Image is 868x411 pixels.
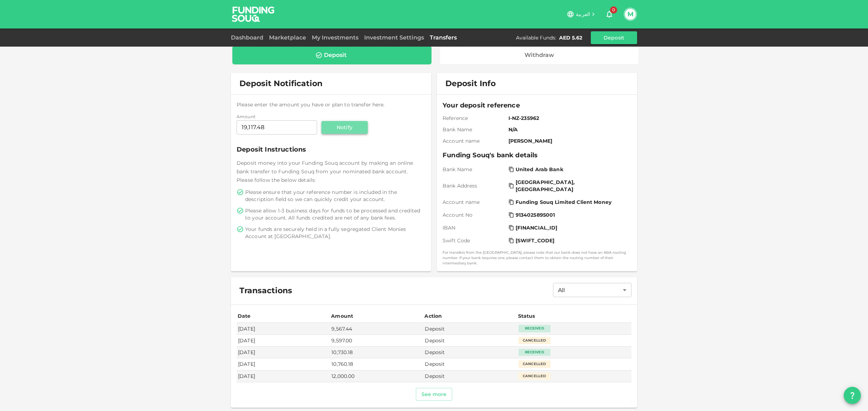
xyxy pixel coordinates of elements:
span: [SWIFT_CODE] [516,237,555,244]
span: Your deposit reference [443,100,631,110]
span: Funding Souq Limited Client Money [516,199,611,206]
div: Received [518,325,551,332]
span: Your funds are securely held in a fully segregated Client Monies Account at [GEOGRAPHIC_DATA]. [245,226,424,240]
div: Amount [331,312,353,320]
span: العربية [576,11,590,17]
span: I-NZ-235962 [508,115,629,122]
a: Deposit [232,46,432,64]
td: 9,597.00 [330,335,423,347]
span: Funding Souq's bank details [443,150,631,160]
span: [FINANCIAL_ID] [516,224,558,231]
td: [DATE] [237,358,330,370]
div: AED 5.62 [559,34,582,41]
span: Please enter the amount you have or plan to transfer here. [237,101,385,108]
div: Action [424,312,442,320]
td: 10,760.18 [330,358,423,370]
div: Received [518,349,551,356]
span: N/A [508,126,629,133]
span: [PERSON_NAME] [508,137,629,144]
span: Please ensure that your reference number is included in the description field so we can quickly c... [245,189,424,203]
a: Transfers [427,34,460,41]
span: United Arab Bank [516,166,563,173]
a: Investment Settings [361,34,427,41]
small: For transfers from the [GEOGRAPHIC_DATA], please note that our bank does not have an ABA routing ... [443,250,631,266]
button: Deposit [591,31,637,44]
div: Cancelled [518,337,551,344]
span: Deposit Instructions [237,144,425,154]
td: Deposit [423,347,517,358]
span: 0 [610,6,617,14]
span: Bank Name [443,166,506,173]
span: Deposit Notification [239,79,322,88]
input: amount [237,120,317,135]
td: 12,000.00 [330,370,423,382]
span: Account No [443,211,506,218]
span: Deposit Info [445,79,496,89]
td: [DATE] [237,323,330,334]
span: Transactions [239,286,292,296]
span: Swift Code [443,237,506,244]
div: Status [518,312,536,320]
span: Bank Address [443,182,506,189]
div: Withdraw [525,52,554,59]
span: Reference [443,115,506,122]
td: Deposit [423,335,517,347]
td: [DATE] [237,347,330,358]
span: IBAN [443,224,506,231]
span: Deposit money into your Funding Souq account by making an online bank transfer to Funding Souq fr... [237,160,413,183]
span: Account name [443,137,506,144]
button: Notify [321,121,368,134]
a: Withdraw [440,46,639,64]
td: Deposit [423,323,517,334]
span: Amount [237,114,255,119]
span: Please allow 1-3 business days for funds to be processed and credited to your account. All funds ... [245,207,424,221]
button: 0 [602,7,616,21]
td: [DATE] [237,370,330,382]
a: Dashboard [231,34,266,41]
button: See more [416,388,453,401]
td: 10,730.18 [330,347,423,358]
a: Marketplace [266,34,309,41]
span: Account name [443,199,506,206]
div: Available Funds : [516,34,556,41]
div: Cancelled [518,360,551,368]
span: Bank Name [443,126,506,133]
span: [GEOGRAPHIC_DATA], [GEOGRAPHIC_DATA] [516,179,627,193]
td: Deposit [423,358,517,370]
button: question [844,387,861,404]
a: My Investments [309,34,361,41]
td: 9,567.44 [330,323,423,334]
div: Deposit [324,52,347,59]
div: Cancelled [518,373,551,380]
button: M [625,9,636,20]
td: [DATE] [237,335,330,347]
span: 9134025895001 [516,211,555,218]
div: All [553,283,631,297]
td: Deposit [423,370,517,382]
div: Date [238,312,252,320]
